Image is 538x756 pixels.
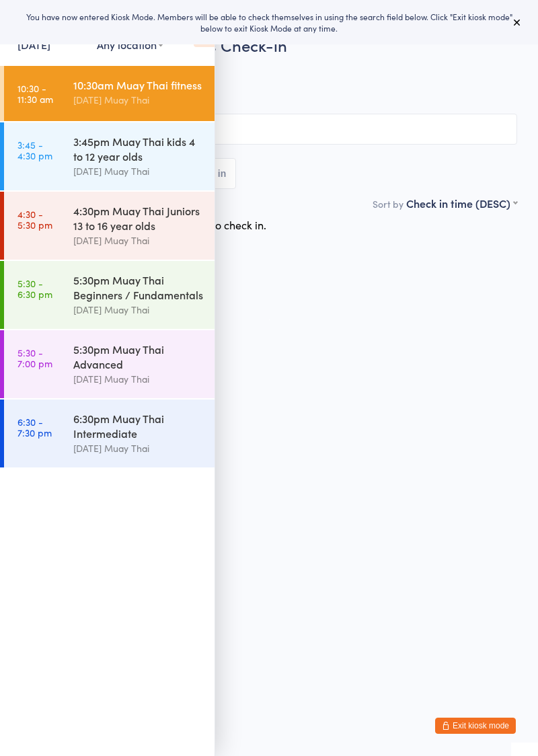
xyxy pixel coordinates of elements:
[21,76,496,89] span: [DATE] Muay Thai
[22,11,516,34] div: You have now entered Kiosk Mode. Members will be able to check themselves in using the search fie...
[73,302,203,317] div: [DATE] Muay Thai
[17,37,50,52] a: [DATE]
[21,114,517,145] input: Search
[73,441,203,456] div: [DATE] Muay Thai
[21,89,517,103] span: [DATE] Muay Thai
[97,37,163,52] div: Any location
[73,163,203,179] div: [DATE] Muay Thai
[4,330,215,398] a: 5:30 -7:00 pm5:30pm Muay Thai Advanced[DATE] Muay Thai
[4,400,215,467] a: 6:30 -7:30 pm6:30pm Muay Thai Intermediate[DATE] Muay Thai
[73,342,203,371] div: 5:30pm Muay Thai Advanced
[73,272,203,302] div: 5:30pm Muay Thai Beginners / Fundamentals
[4,122,215,190] a: 3:45 -4:30 pm3:45pm Muay Thai kids 4 to 12 year olds[DATE] Muay Thai
[17,209,52,230] time: 4:30 - 5:30 pm
[73,203,203,233] div: 4:30pm Muay Thai Juniors 13 to 16 year olds
[17,416,52,438] time: 6:30 - 7:30 pm
[73,371,203,387] div: [DATE] Muay Thai
[373,197,403,211] label: Sort by
[17,347,52,369] time: 5:30 - 7:00 pm
[4,192,215,260] a: 4:30 -5:30 pm4:30pm Muay Thai Juniors 13 to 16 year olds[DATE] Muay Thai
[21,34,517,56] h2: 10:30am Muay Thai fitness Check-in
[73,134,203,163] div: 3:45pm Muay Thai kids 4 to 12 year olds
[406,196,517,211] div: Check in time (DESC)
[73,92,203,108] div: [DATE] Muay Thai
[73,233,203,248] div: [DATE] Muay Thai
[73,77,203,92] div: 10:30am Muay Thai fitness
[73,411,203,441] div: 6:30pm Muay Thai Intermediate
[4,66,215,121] a: 10:30 -11:30 am10:30am Muay Thai fitness[DATE] Muay Thai
[4,261,215,329] a: 5:30 -6:30 pm5:30pm Muay Thai Beginners / Fundamentals[DATE] Muay Thai
[435,718,516,734] button: Exit kiosk mode
[17,139,52,161] time: 3:45 - 4:30 pm
[17,83,53,104] time: 10:30 - 11:30 am
[21,63,496,76] span: [DATE] 10:30am
[17,278,52,299] time: 5:30 - 6:30 pm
